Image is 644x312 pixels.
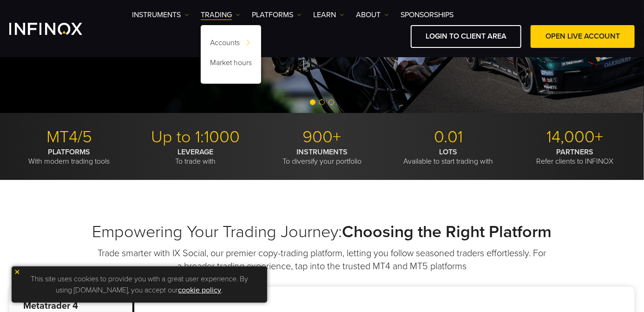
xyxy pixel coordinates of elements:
p: Available to start trading with [389,147,508,166]
strong: INSTRUMENTS [296,147,348,157]
strong: PLATFORMS [48,147,90,157]
a: cookie policy [178,285,222,295]
p: Trade smarter with IX Social, our premier copy-trading platform, letting you follow seasoned trad... [97,247,547,273]
strong: LEVERAGE [177,147,213,157]
strong: PARTNERS [556,147,593,157]
p: This site uses cookies to provide you with a great user experience. By using [DOMAIN_NAME], you a... [16,271,263,298]
a: LOGIN TO CLIENT AREA [411,25,521,48]
a: SPONSORSHIPS [401,9,453,20]
a: INFINOX Logo [9,23,104,35]
span: Go to slide 1 [310,100,315,105]
p: With modern trading tools [9,147,129,166]
span: Go to slide 2 [319,100,325,105]
p: Up to 1:1000 [136,127,255,147]
p: 0.01 [389,127,508,147]
strong: LOTS [440,147,458,157]
p: MT4/5 [9,127,129,147]
a: OPEN LIVE ACCOUNT [531,25,635,48]
a: PLATFORMS [252,9,302,20]
h2: Empowering Your Trading Journey: [9,222,635,242]
a: Learn [313,9,344,20]
p: 900+ [262,127,381,147]
p: To diversify your portfolio [262,147,381,166]
a: ABOUT [356,9,389,20]
a: Instruments [132,9,189,20]
a: Market hours [201,54,261,74]
a: Accounts [201,34,261,54]
p: To trade with [136,147,255,166]
p: 14,000+ [515,127,635,147]
img: yellow close icon [14,269,20,275]
span: Go to slide 3 [329,100,334,105]
p: Refer clients to INFINOX [515,147,635,166]
strong: Choosing the Right Platform [342,222,552,242]
a: TRADING [201,9,240,20]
